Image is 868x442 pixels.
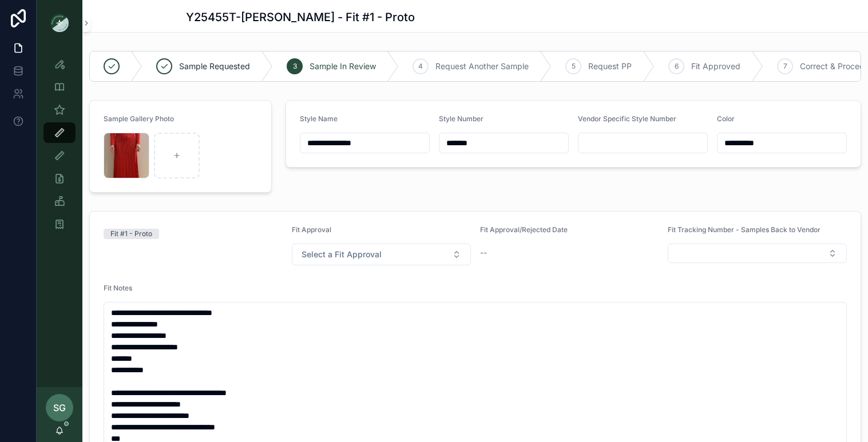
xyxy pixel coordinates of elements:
[186,9,415,25] h1: Y25455T-[PERSON_NAME] - Fit #1 - Proto
[104,114,174,123] span: Sample Gallery Photo
[588,61,632,72] span: Request PP
[293,62,297,71] span: 3
[717,114,735,123] span: Color
[439,114,483,123] span: Style Number
[292,225,331,234] span: Fit Approval
[675,62,679,71] span: 6
[418,62,423,71] span: 4
[37,46,82,249] div: scrollable content
[110,229,152,239] div: Fit #1 - Proto
[310,61,376,72] span: Sample In Review
[104,284,132,292] span: Fit Notes
[783,62,787,71] span: 7
[53,401,66,415] span: SG
[435,61,529,72] span: Request Another Sample
[480,247,487,258] span: --
[691,61,740,72] span: Fit Approved
[292,244,471,265] button: Select Button
[179,61,250,72] span: Sample Requested
[480,225,568,234] span: Fit Approval/Rejected Date
[668,225,821,234] span: Fit Tracking Number - Samples Back to Vendor
[300,114,338,123] span: Style Name
[572,62,576,71] span: 5
[578,114,676,123] span: Vendor Specific Style Number
[50,14,69,32] img: App logo
[302,249,382,260] span: Select a Fit Approval
[668,244,847,263] button: Select Button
